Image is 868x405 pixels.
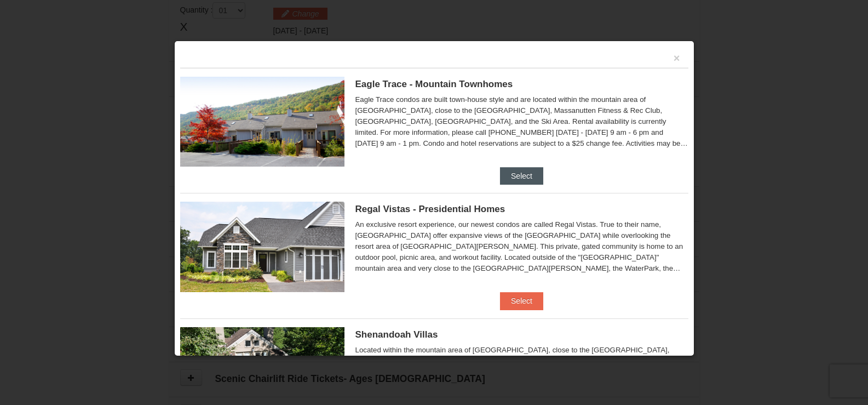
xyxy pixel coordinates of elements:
div: Located within the mountain area of [GEOGRAPHIC_DATA], close to the [GEOGRAPHIC_DATA], Massanutte... [355,345,688,400]
div: An exclusive resort experience, our newest condos are called Regal Vistas. True to their name, [G... [355,219,688,274]
span: Shenandoah Villas [355,329,438,340]
button: × [674,53,680,64]
span: Eagle Trace - Mountain Townhomes [355,79,513,89]
button: Select [500,292,543,310]
img: 19218983-1-9b289e55.jpg [180,77,344,167]
span: Regal Vistas - Presidential Homes [355,204,505,214]
button: Select [500,167,543,185]
div: Eagle Trace condos are built town-house style and are located within the mountain area of [GEOGRA... [355,94,688,149]
img: 19218991-1-902409a9.jpg [180,202,344,292]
